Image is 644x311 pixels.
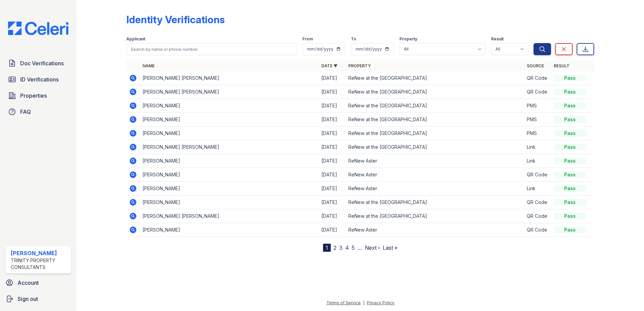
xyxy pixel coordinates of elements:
[554,185,586,192] div: Pass
[524,99,551,113] td: PMS
[140,99,319,113] td: [PERSON_NAME]
[554,102,586,109] div: Pass
[524,168,551,182] td: QR Code
[365,244,380,251] a: Next ›
[319,71,346,85] td: [DATE]
[346,71,524,85] td: ReNew at the [GEOGRAPHIC_DATA]
[346,140,524,154] td: ReNew at the [GEOGRAPHIC_DATA]
[554,199,586,206] div: Pass
[554,130,586,137] div: Pass
[126,13,225,26] div: Identity Verifications
[140,223,319,237] td: [PERSON_NAME]
[140,209,319,223] td: [PERSON_NAME] [PERSON_NAME]
[399,36,417,42] label: Property
[524,85,551,99] td: QR Code
[5,57,71,70] a: Doc Verifications
[357,244,362,252] span: …
[319,182,346,196] td: [DATE]
[319,196,346,209] td: [DATE]
[140,196,319,209] td: [PERSON_NAME]
[319,99,346,113] td: [DATE]
[554,116,586,123] div: Pass
[554,227,586,233] div: Pass
[346,85,524,99] td: ReNew at the [GEOGRAPHIC_DATA]
[333,244,336,251] a: 2
[5,89,71,102] a: Properties
[140,154,319,168] td: [PERSON_NAME]
[140,168,319,182] td: [PERSON_NAME]
[346,168,524,182] td: ReNew Aster
[319,113,346,127] td: [DATE]
[319,154,346,168] td: [DATE]
[524,209,551,223] td: QR Code
[319,127,346,140] td: [DATE]
[20,92,47,100] span: Properties
[524,223,551,237] td: QR Code
[367,300,394,305] a: Privacy Policy
[3,292,74,306] a: Sign out
[11,257,68,271] div: Trinity Property Consultants
[527,63,544,68] a: Source
[140,85,319,99] td: [PERSON_NAME] [PERSON_NAME]
[11,249,68,257] div: [PERSON_NAME]
[5,105,71,118] a: FAQ
[326,300,361,305] a: Terms of Service
[140,71,319,85] td: [PERSON_NAME] [PERSON_NAME]
[491,36,504,42] label: Result
[524,154,551,168] td: Link
[140,182,319,196] td: [PERSON_NAME]
[3,276,74,289] a: Account
[363,300,364,305] div: |
[20,59,64,67] span: Doc Verifications
[18,279,39,287] span: Account
[345,244,349,251] a: 4
[339,244,343,251] a: 3
[18,295,38,303] span: Sign out
[383,244,397,251] a: Last »
[20,75,59,83] span: ID Verifications
[524,71,551,85] td: QR Code
[524,127,551,140] td: PMS
[126,43,297,55] input: Search by name or phone number
[346,127,524,140] td: ReNew at the [GEOGRAPHIC_DATA]
[554,158,586,164] div: Pass
[348,63,371,68] a: Property
[302,36,313,42] label: From
[524,140,551,154] td: Link
[323,244,331,252] div: 1
[346,99,524,113] td: ReNew at the [GEOGRAPHIC_DATA]
[554,75,586,81] div: Pass
[3,22,74,35] img: CE_Logo_Blue-a8612792a0a2168367f1c8372b55b34899dd931a85d93a1a3d3e32e68fde9ad4.png
[524,182,551,196] td: Link
[321,63,337,68] a: Date ▼
[319,85,346,99] td: [DATE]
[554,144,586,150] div: Pass
[524,196,551,209] td: QR Code
[554,89,586,95] div: Pass
[351,36,356,42] label: To
[319,209,346,223] td: [DATE]
[346,196,524,209] td: ReNew at the [GEOGRAPHIC_DATA]
[140,127,319,140] td: [PERSON_NAME]
[346,209,524,223] td: ReNew at the [GEOGRAPHIC_DATA]
[346,182,524,196] td: ReNew Aster
[554,213,586,219] div: Pass
[554,63,570,68] a: Result
[20,108,31,116] span: FAQ
[554,171,586,178] div: Pass
[5,73,71,86] a: ID Verifications
[346,223,524,237] td: ReNew Aster
[319,140,346,154] td: [DATE]
[140,113,319,127] td: [PERSON_NAME]
[140,140,319,154] td: [PERSON_NAME] [PERSON_NAME]
[524,113,551,127] td: PMS
[319,168,346,182] td: [DATE]
[346,154,524,168] td: ReNew Aster
[346,113,524,127] td: ReNew at the [GEOGRAPHIC_DATA]
[319,223,346,237] td: [DATE]
[142,63,155,68] a: Name
[126,36,145,42] label: Applicant
[352,244,355,251] a: 5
